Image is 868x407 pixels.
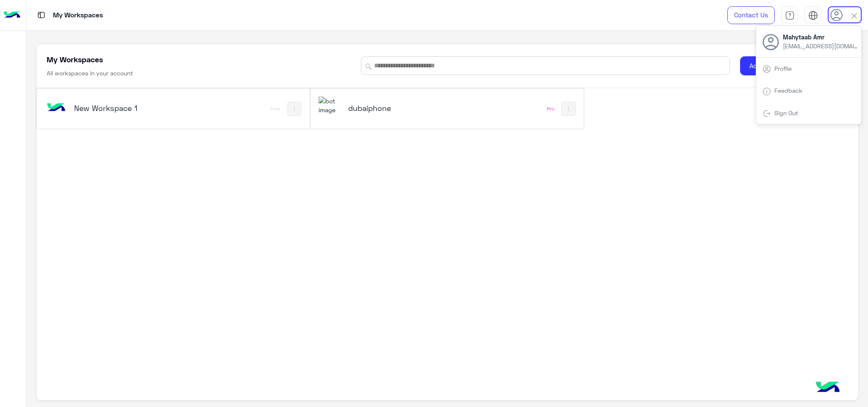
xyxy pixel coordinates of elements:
a: Feedback [774,87,802,94]
span: Mahytaab Amr [783,33,859,42]
h5: New Workspace 1 [74,103,167,113]
button: Add Workspace [740,56,806,75]
img: tab [36,10,47,20]
h5: My Workspaces [47,54,103,64]
a: Profile [774,65,792,72]
img: Logo [3,6,20,24]
img: tab [763,87,771,96]
a: Sign Out [774,109,798,116]
img: tab [763,109,771,118]
h6: All workspaces in your account [47,69,133,78]
img: tab [763,65,771,73]
img: close [849,11,859,21]
span: [EMAIL_ADDRESS][DOMAIN_NAME] [783,42,859,50]
img: 1403182699927242 [319,97,341,115]
img: tab [785,11,795,20]
img: hulul-logo.png [813,373,843,403]
img: tab [808,11,818,20]
p: My Workspaces [53,10,103,21]
h5: dubaiphone [348,103,441,113]
div: Free [270,105,280,112]
a: Contact Us [727,6,775,24]
a: tab [781,6,798,24]
div: Pro [547,105,555,112]
img: bot image [44,97,67,119]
